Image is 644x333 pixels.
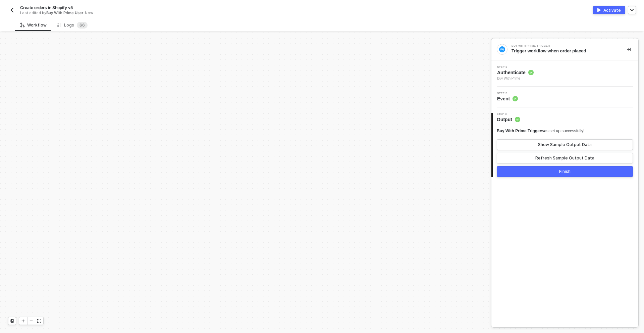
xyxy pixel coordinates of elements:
sup: 66 [77,22,88,29]
span: Output [497,116,520,123]
span: Buy With Prime Trigger [497,129,541,133]
div: Workflow [20,22,47,28]
div: Activate [603,7,621,13]
div: Refresh Sample Output Data [535,155,594,161]
div: Finish [559,169,571,174]
div: Last edited by - Now [20,10,307,15]
span: Step 1 [497,66,534,68]
button: Finish [497,166,633,177]
span: icon-expand [37,319,41,323]
span: Create orders in Shopify v5 [20,5,73,10]
div: Show Sample Output Data [538,142,592,147]
img: back [9,7,15,13]
span: Buy With Prime [497,76,534,81]
span: icon-minus [29,319,33,323]
div: was set up successfully! [497,128,584,134]
span: icon-play [21,319,25,323]
span: Authenticate [497,69,534,76]
span: icon-collapse-right [627,47,631,51]
img: integration-icon [499,46,505,52]
button: activateActivate [593,6,625,14]
button: Refresh Sample Output Data [497,153,633,163]
span: Step 3 [497,113,520,115]
span: Step 2 [497,92,518,95]
div: Trigger workflow when order placed [512,48,616,54]
img: activate [597,8,601,12]
div: Step 1Authenticate Buy With Prime [491,66,638,81]
span: 6 [82,22,85,28]
span: Event [497,95,518,102]
div: Logs [57,22,88,29]
div: Step 3Output Buy With Prime Triggerwas set up successfully!Show Sample Output DataRefresh Sample ... [491,113,638,177]
div: Buy With Prime Trigger [512,45,612,47]
span: Buy With Prime User [46,10,83,15]
span: 6 [79,22,82,28]
button: back [8,6,16,14]
button: Show Sample Output Data [497,139,633,150]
